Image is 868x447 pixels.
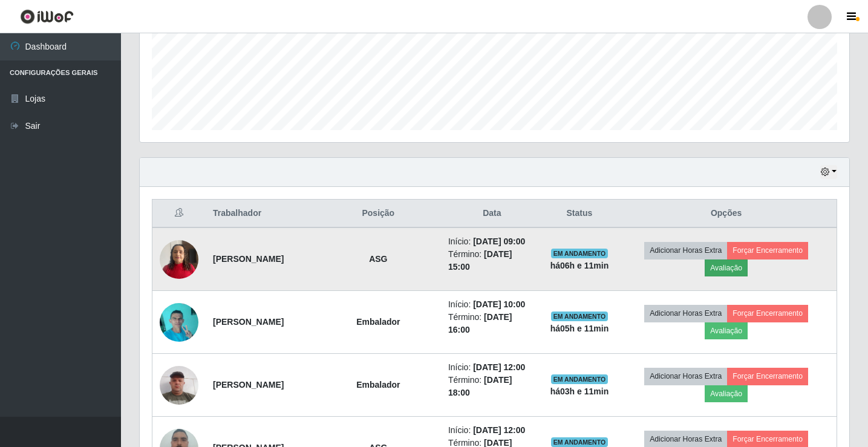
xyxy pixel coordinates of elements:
li: Término: [448,248,536,273]
span: EM ANDAMENTO [551,249,609,258]
strong: ASG [369,254,387,264]
th: Trabalhador [206,200,316,228]
span: EM ANDAMENTO [551,374,609,384]
button: Avaliação [705,259,748,276]
time: [DATE] 12:00 [473,362,525,372]
img: 1699884729750.jpeg [160,296,198,348]
img: 1737135977494.jpeg [160,233,198,285]
strong: há 06 h e 11 min [550,261,609,270]
button: Forçar Encerramento [727,242,808,259]
li: Início: [448,298,536,311]
button: Avaliação [705,322,748,339]
li: Término: [448,374,536,399]
th: Status [543,200,616,228]
button: Adicionar Horas Extra [644,242,727,259]
strong: há 03 h e 11 min [550,387,609,396]
li: Início: [448,235,536,248]
button: Forçar Encerramento [727,305,808,322]
li: Início: [448,361,536,374]
time: [DATE] 10:00 [473,299,525,309]
span: EM ANDAMENTO [551,437,609,447]
li: Início: [448,424,536,437]
li: Término: [448,311,536,336]
button: Forçar Encerramento [727,368,808,385]
th: Opções [616,200,837,228]
time: [DATE] 09:00 [473,237,525,246]
strong: [PERSON_NAME] [213,380,284,390]
button: Adicionar Horas Extra [644,305,727,322]
strong: [PERSON_NAME] [213,317,284,327]
button: Avaliação [705,385,748,402]
strong: há 05 h e 11 min [550,324,609,333]
th: Data [441,200,543,228]
time: [DATE] 12:00 [473,425,525,435]
strong: Embalador [356,380,400,390]
button: Adicionar Horas Extra [644,368,727,385]
strong: Embalador [356,317,400,327]
strong: [PERSON_NAME] [213,254,284,264]
th: Posição [316,200,441,228]
span: EM ANDAMENTO [551,312,609,321]
img: CoreUI Logo [20,9,74,24]
img: 1709375112510.jpeg [160,359,198,411]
